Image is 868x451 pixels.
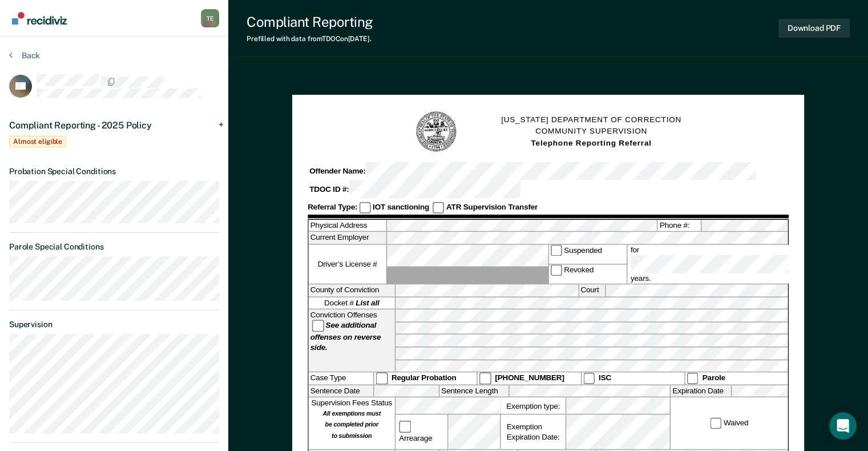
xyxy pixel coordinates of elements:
div: Supervision Fees Status [309,398,395,450]
button: Profile dropdown button [201,9,219,27]
strong: IOT sanctioning [373,203,429,211]
div: Exemption Expiration Date: [501,415,566,449]
span: Almost eligible [9,136,66,147]
input: for years. [631,255,802,273]
div: Case Type [309,373,373,384]
label: Suspended [548,245,626,264]
strong: All exemptions must be completed prior to submission [322,410,381,440]
input: ISC [583,373,595,384]
img: Recidiviz [12,12,67,25]
span: Docket # [324,298,379,308]
img: TN Seal [415,110,458,154]
strong: ISC [599,373,611,382]
input: [PHONE_NUMBER] [479,373,491,384]
strong: Telephone Reporting Referral [531,139,651,147]
input: ATR Supervision Transfer [433,202,444,214]
input: Revoked [551,265,562,276]
strong: List all [356,299,379,307]
button: Download PDF [778,19,850,38]
span: Compliant Reporting - 2025 Policy [9,120,152,131]
label: Court [579,284,604,296]
label: Phone #: [658,220,701,232]
label: County of Conviction [309,284,395,296]
input: IOT sanctioning [359,202,370,214]
strong: TDOC ID #: [309,185,349,194]
dt: Supervision [9,320,219,329]
div: Compliant Reporting [247,14,373,30]
strong: Parole [703,373,725,382]
label: Arrearage [397,421,446,444]
label: Sentence Date [309,385,373,397]
div: Prefilled with data from TDOC on [DATE] . [247,35,373,43]
button: Back [9,50,40,61]
dt: Probation Special Conditions [9,167,219,176]
strong: Offender Name: [309,167,366,175]
h1: [US_STATE] DEPARTMENT OF CORRECTION COMMUNITY SUPERVISION [501,115,681,150]
strong: ATR Supervision Transfer [446,203,538,211]
label: Sentence Length [439,385,508,397]
strong: Referral Type: [308,203,357,211]
label: Exemption type: [501,398,566,414]
label: for years. [629,245,804,284]
input: Regular Probation [376,373,387,384]
input: Suspended [551,245,562,256]
label: Revoked [548,265,626,284]
label: Expiration Date [671,385,731,397]
label: Driver’s License # [309,245,386,284]
div: T E [201,9,219,27]
input: See additional offenses on reverse side. [312,320,324,332]
label: Current Employer [309,232,386,244]
input: Parole [687,373,698,384]
div: Conviction Offenses [309,309,395,372]
dt: Parole Special Conditions [9,242,219,252]
input: Waived [710,418,721,429]
div: Open Intercom Messenger [829,412,857,440]
strong: Regular Probation [391,373,457,382]
strong: [PHONE_NUMBER] [495,373,564,382]
label: Physical Address [309,220,386,232]
label: Waived [708,418,750,429]
input: Arrearage [399,421,410,433]
strong: See additional offenses on reverse side. [310,321,381,351]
